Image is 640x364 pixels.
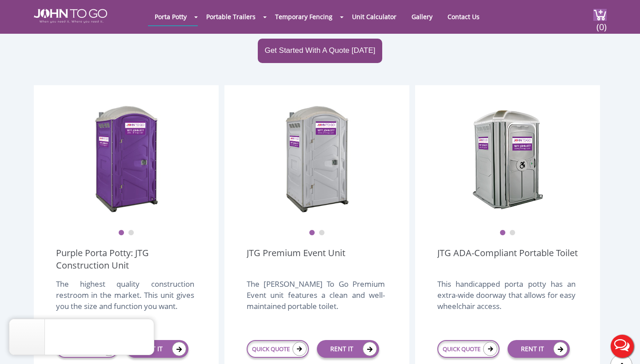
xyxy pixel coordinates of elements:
a: Contact Us [441,8,486,25]
button: 1 of 2 [118,230,124,236]
button: 1 of 2 [500,230,506,236]
a: QUICK QUOTE [247,340,309,358]
img: cart a [593,9,607,21]
a: RENT IT [317,340,379,358]
span: (0) [596,14,607,33]
button: 2 of 2 [509,230,516,236]
img: JOHN to go [34,9,107,23]
a: JTG Premium Event Unit [247,247,345,272]
div: The highest quality construction restroom in the market. This unit gives you the size and functio... [56,278,194,321]
button: 2 of 2 [128,230,134,236]
button: 2 of 2 [319,230,325,236]
a: Get Started With A Quote [DATE] [258,39,382,63]
div: This handicapped porta potty has an extra-wide doorway that allows for easy wheelchair access. [437,278,576,321]
a: QUICK QUOTE [437,340,500,358]
a: Gallery [405,8,439,25]
div: The [PERSON_NAME] To Go Premium Event unit features a clean and well-maintained portable toilet. [247,278,385,321]
a: Portable Trailers [200,8,262,25]
a: Unit Calculator [345,8,403,25]
button: 1 of 2 [309,230,315,236]
a: JTG ADA-Compliant Portable Toilet [437,247,578,272]
button: Live Chat [604,328,640,364]
a: RENT IT [508,340,570,358]
img: ADA Handicapped Accessible Unit [472,103,543,214]
a: Purple Porta Potty: JTG Construction Unit [56,247,196,272]
a: RENT IT [126,340,188,358]
a: Porta Potty [148,8,193,25]
a: Temporary Fencing [268,8,339,25]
